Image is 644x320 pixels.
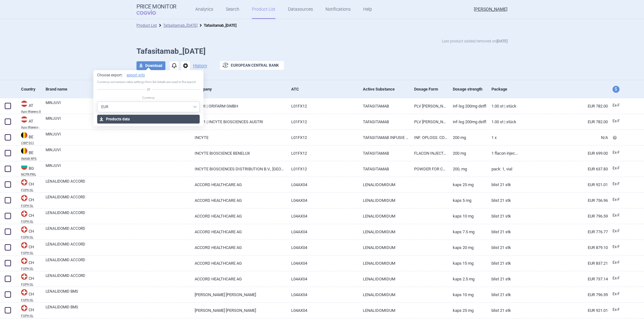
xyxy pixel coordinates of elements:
li: Product List [136,22,157,29]
a: PLV [PERSON_NAME] [PERSON_NAME].EINER [409,114,448,130]
a: LENALIDOMID ACCORD [46,210,190,221]
h1: Tafasitamab_[DATE] [136,47,508,56]
span: or [145,86,152,92]
a: CHCHFOPH SL [16,273,41,286]
a: Kaps 20 mg [448,240,487,255]
a: Ex-F [608,227,631,236]
a: L01FX12 [286,98,358,114]
li: Tafasitamab_03.10.2025 [157,22,197,29]
a: 08ORI | ORIFARM GMBH [190,98,286,114]
a: Blist 21 Stk [487,208,519,224]
div: Active Substance [363,81,410,97]
a: EUR 837.21 [519,256,608,271]
span: Ex-factory price [613,213,620,218]
a: Kaps 5 mg [448,193,487,208]
span: Ex-factory price [613,197,620,202]
button: Products data [97,115,200,124]
a: ACCORD HEALTHCARE AG [190,240,286,255]
a: CHCHFOPH SL [16,210,41,223]
div: Brand name [46,81,190,97]
span: Ex-factory price [613,229,620,233]
img: Switzerland [21,211,27,217]
a: LENALIDOMID ACCORD [46,241,190,253]
a: TAFASITAMAB INFUSIE 200 MG [358,130,410,145]
a: Ex-F [608,274,631,283]
a: Blist 21 Stk [487,177,519,192]
a: LENALIDOMIDUM [358,303,410,318]
a: ATATApo-Warenv.II [16,100,41,113]
p: Currency [97,96,200,100]
p: Last product added/removed on [442,38,508,44]
img: Switzerland [21,179,27,185]
a: ACCORD HEALTHCARE AG [190,208,286,224]
a: FLACON INJECTABLE [409,146,448,161]
a: MINJUVI [46,147,190,158]
span: Ex-factory price [613,119,620,123]
img: Switzerland [21,195,27,201]
a: EUR 699.00 [519,146,608,161]
a: EUR 737.14 [519,271,608,287]
a: EUR 879.10 [519,240,608,255]
a: Product List [136,23,157,28]
a: TAFASITAMAB [358,146,410,161]
a: L01FX12 [286,130,358,145]
a: TAFASITAMAB [358,114,410,130]
strong: [DATE] [497,39,508,43]
div: Dosage Form [414,81,448,97]
a: Blist 21 Stk [487,240,519,255]
a: INC01 | INCYTE BIOSCIENCES AUSTRI [190,114,286,130]
div: Country [21,81,41,97]
span: Ex-factory price [613,276,620,280]
a: CHCHFOPH SL [16,257,41,270]
span: Ex-factory price [613,103,620,108]
a: [PERSON_NAME] [PERSON_NAME] [190,303,286,318]
a: CHCHFOPH SL [16,241,41,255]
a: Kaps 25 mg [448,177,487,192]
img: Belgium [21,132,27,138]
a: 1.00 ST | Stück [487,114,519,130]
a: EUR 796.59 [519,287,608,302]
button: European Central Bank [220,61,284,70]
a: ACCORD HEALTHCARE AG [190,193,286,208]
a: Kaps 2.5 mg [448,271,487,287]
img: Belgium [21,148,27,154]
a: INCYTE BIOSCIENCE BENELUX [190,146,286,161]
abbr: FOPH SL — List of medical products provided by Swiss Federal Office of Public Health (FOPH). [21,236,41,239]
a: L04AX04 [286,208,358,224]
a: Blist 21 Stk [487,271,519,287]
a: INF. OPLOSS. CONC. (PDR.) I.V. [[MEDICAL_DATA].] [409,130,448,145]
a: Tafasitamab_[DATE] [163,23,197,28]
img: Austria [21,101,27,107]
a: INF-LSG 200MG DSTFL [448,114,487,130]
div: Dosage strength [453,81,487,97]
a: EUR 637.83 [519,161,608,177]
a: MINJUVI [46,116,190,127]
span: Ex-factory price [613,166,620,170]
a: ATATApo-Warenv.III [16,116,41,129]
a: CHCHFOPH SL [16,179,41,192]
abbr: NCPR PRIL — National Council on Prices and Reimbursement of Medicinal Products, Bulgaria. Registe... [21,173,41,176]
abbr: Apo-Warenv.III — Apothekerverlag Warenverzeichnis. Online database developed by the Österreichisc... [21,126,41,129]
a: Blist 21 Stk [487,256,519,271]
a: Ex-F [608,195,631,205]
a: ACCORD HEALTHCARE AG [190,177,286,192]
span: Ex-factory price [613,182,620,186]
span: Ex-factory price [613,245,620,249]
img: Switzerland [21,305,27,311]
div: Company [195,81,286,97]
a: MINJUVI [46,163,190,174]
span: COGVIO [136,10,165,15]
a: N/A [519,130,608,145]
a: LENALIDOMID ACCORD [46,226,190,237]
img: Switzerland [21,289,27,295]
a: Kaps 10 mg [448,208,487,224]
a: Ex-F [608,164,631,173]
button: Download [136,61,165,70]
a: Price MonitorCOGVIO [136,3,176,15]
a: INCYTE BIOSCIENCES DISTRIBUTION B.V., [GEOGRAPHIC_DATA] [190,161,286,177]
a: BEBECBIP DCI [16,131,41,145]
a: 200, mg [448,161,487,177]
abbr: FOPH SL — List of medical products provided by Swiss Federal Office of Public Health (FOPH). [21,189,41,192]
span: Ex-factory price [613,260,620,265]
a: EUR 776.77 [519,224,608,240]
